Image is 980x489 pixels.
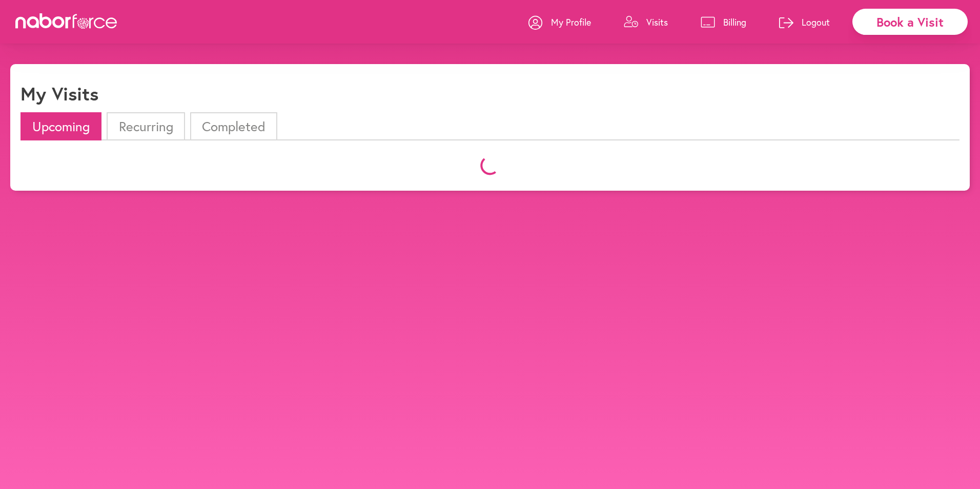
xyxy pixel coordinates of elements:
[779,7,830,37] a: Logout
[852,9,968,35] div: Book a Visit
[723,16,746,28] p: Billing
[190,112,277,140] li: Completed
[107,112,185,140] li: Recurring
[21,83,98,105] h1: My Visits
[551,16,591,28] p: My Profile
[528,7,591,37] a: My Profile
[646,16,668,28] p: Visits
[624,7,668,37] a: Visits
[701,7,746,37] a: Billing
[21,112,101,140] li: Upcoming
[802,16,830,28] p: Logout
